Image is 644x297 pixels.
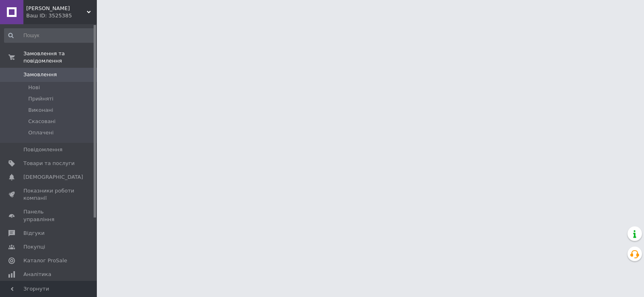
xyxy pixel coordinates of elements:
span: [DEMOGRAPHIC_DATA] [23,174,83,181]
span: Повідомлення [23,146,63,153]
span: Скасовані [28,118,56,125]
span: Покупці [23,243,45,251]
span: Відгуки [23,230,44,237]
span: Панель управління [23,208,75,223]
span: Каталог ProSale [23,257,67,264]
span: Замовлення та повідомлення [23,50,97,65]
span: Нові [28,84,40,91]
span: Виконані [28,107,53,114]
div: Ваш ID: 3525385 [26,12,97,19]
span: Аромат Дерева [26,5,87,12]
span: Аналітика [23,271,51,278]
span: Прийняті [28,95,53,102]
span: Замовлення [23,71,57,78]
input: Пошук [4,28,95,43]
span: Оплачені [28,129,54,136]
span: Показники роботи компанії [23,187,75,202]
span: Товари та послуги [23,160,75,167]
